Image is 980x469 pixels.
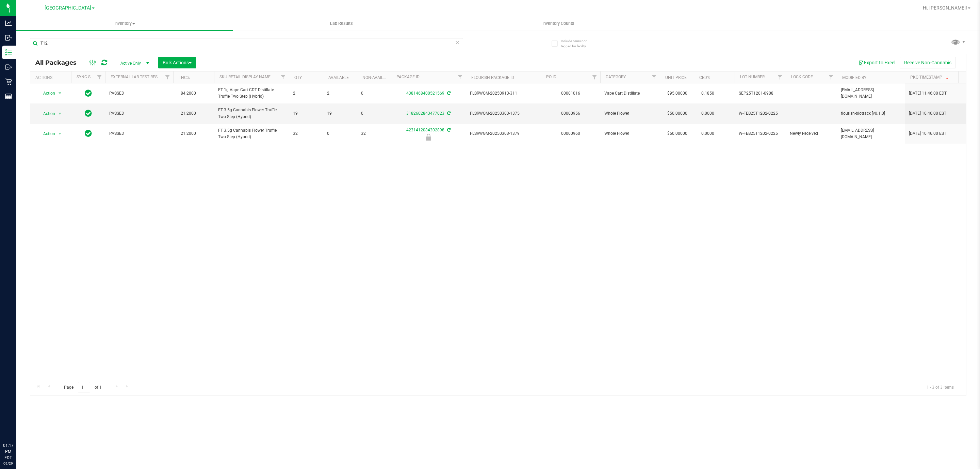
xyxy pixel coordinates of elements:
span: In Sync [85,109,92,118]
span: Sync from Compliance System [446,91,451,96]
span: 21.2000 [177,129,199,139]
button: Receive Non-Cannabis [900,57,956,68]
inline-svg: Outbound [5,64,12,70]
span: 84.2000 [177,88,199,98]
span: 0.0000 [698,129,718,139]
span: Lab Results [321,20,362,27]
span: Include items not tagged for facility [561,38,595,49]
span: Inventory [16,20,233,27]
span: FT 3.5g Cannabis Flower Truffle Two Step (Hybrid) [218,127,285,140]
p: 01:17 PM EDT [3,442,13,461]
a: Filter [589,71,600,83]
span: 0.0000 [698,109,718,118]
a: External Lab Test Result [111,75,164,79]
a: Non-Available [362,75,393,80]
span: PASSED [109,130,169,137]
span: 1 - 3 of 3 items [921,382,959,392]
inline-svg: Inbound [5,34,12,41]
span: 0 [361,110,387,117]
span: FLSRWGM-20250303-1375 [470,110,537,117]
a: 4381468400521569 [406,91,444,96]
inline-svg: Retail [5,78,12,85]
a: Pkg Timestamp [910,75,950,80]
a: Lot Number [740,75,765,79]
span: 2 [293,90,319,97]
a: Available [328,75,349,80]
span: Sync from Compliance System [446,111,451,116]
a: Inventory Counts [450,16,667,31]
span: 19 [327,110,353,117]
span: Vape Cart Distillate [604,90,656,97]
a: Package ID [396,75,420,79]
span: select [56,129,64,139]
span: SEP25T1201-0908 [739,90,782,97]
a: Filter [278,71,289,83]
span: 0.1850 [698,88,718,98]
input: 1 [78,382,90,392]
span: FT 3.5g Cannabis Flower Truffle Two Step (Hybrid) [218,107,285,120]
span: $50.00000 [664,129,691,139]
span: FLSRWGM-20250913-311 [470,90,537,97]
span: $95.00000 [664,88,691,98]
a: Sync Status [77,75,103,79]
span: W-FEB25T1202-0225 [739,110,782,117]
span: All Packages [35,59,83,66]
a: PO ID [546,75,556,79]
span: [DATE] 10:46:00 EST [909,110,946,117]
a: Filter [649,71,660,83]
span: In Sync [85,88,92,98]
span: Action [37,109,55,118]
a: 3182602843477023 [406,111,444,116]
a: Unit Price [665,75,687,80]
span: PASSED [109,90,169,97]
span: Page of 1 [58,382,107,392]
span: select [56,109,64,118]
div: Newly Received [390,134,467,141]
span: 2 [327,90,353,97]
span: [DATE] 10:46:00 EST [909,130,946,137]
a: Lab Results [233,16,450,31]
span: [EMAIL_ADDRESS][DOMAIN_NAME] [841,127,901,140]
inline-svg: Analytics [5,20,12,27]
a: Flourish Package ID [471,75,514,80]
span: 19 [293,110,319,117]
span: 0 [361,90,387,97]
a: Category [606,75,626,79]
iframe: Resource center [7,415,27,435]
span: flourish-biotrack [v0.1.0] [841,110,901,117]
span: Newly Received [790,130,833,137]
span: Action [37,88,55,98]
span: Inventory Counts [533,20,584,27]
span: W-FEB25T1202-0225 [739,130,782,137]
a: THC% [179,75,190,80]
p: 09/29 [3,461,13,466]
span: Action [37,129,55,139]
span: select [56,88,64,98]
button: Bulk Actions [158,57,196,68]
a: Filter [162,71,173,83]
a: Modified By [842,75,866,80]
span: $50.00000 [664,109,691,118]
button: Export to Excel [854,57,900,68]
span: Bulk Actions [163,60,192,65]
a: 4231412084302898 [406,128,444,132]
span: 21.2000 [177,109,199,118]
span: Hi, [PERSON_NAME]! [923,5,967,11]
a: Inventory [16,16,233,31]
span: Whole Flower [604,130,656,137]
inline-svg: Inventory [5,49,12,56]
input: Search Package ID, Item Name, SKU, Lot or Part Number... [30,38,463,48]
a: Filter [774,71,786,83]
span: FT 1g Vape Cart CDT Distillate Truffle Two Step (Hybrid) [218,87,285,100]
a: 00001016 [561,91,580,96]
a: Lock Code [791,75,813,79]
span: PASSED [109,110,169,117]
span: 32 [293,130,319,137]
a: Filter [826,71,837,83]
a: 00000960 [561,131,580,136]
span: [DATE] 11:46:00 EDT [909,90,947,97]
a: 00000956 [561,111,580,116]
span: 0 [327,130,353,137]
a: Filter [94,71,105,83]
span: In Sync [85,129,92,138]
